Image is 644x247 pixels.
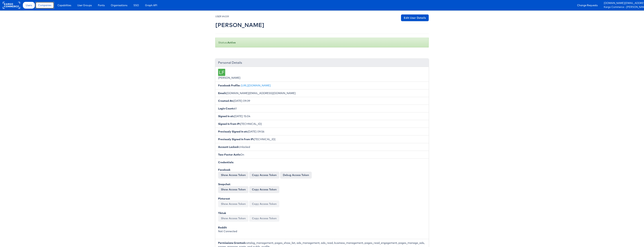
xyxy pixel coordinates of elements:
[57,3,71,7] span: Capabilities
[218,168,230,171] b: Facebook
[604,1,641,5] a: [DOMAIN_NAME][EMAIL_ADDRESS][DOMAIN_NAME]
[218,130,248,133] b: Previously Signed In at:
[218,153,240,156] b: Two-Factor Auth:
[55,2,74,9] a: Capabilities
[604,5,641,9] a: Kargo Commerce - [PERSON_NAME]
[218,226,227,229] b: Reddit
[215,128,429,135] li: [DATE] 09:56
[23,2,35,9] a: Users
[218,172,248,178] button: Show Access Token
[401,14,429,21] a: Edit User Details
[215,38,429,47] div: Status:
[218,186,248,193] button: Show Access Token
[218,161,233,164] b: Credentials
[77,3,92,7] span: User Groups
[133,3,139,7] span: SSO
[218,91,226,95] b: Email:
[215,105,429,112] li: 61
[215,97,429,105] li: [DATE] 09:39
[227,41,236,44] b: Active
[215,135,429,143] li: [TECHNICAL_ID]
[215,59,429,67] div: Personal Details
[218,99,233,103] b: Created At:
[26,3,32,7] span: Users
[215,112,429,120] li: [DATE] 15:04
[218,115,234,118] b: Signed In at:
[215,89,429,97] li: [DOMAIN_NAME][EMAIL_ADDRESS][DOMAIN_NAME]
[218,145,239,149] b: Account Locked:
[215,22,264,28] h2: [PERSON_NAME]
[218,107,234,110] b: Login Count:
[98,3,105,7] span: Fonts
[249,172,279,178] button: Copy Access Token
[108,2,130,9] a: Organisations
[215,158,429,239] li: :
[142,2,160,9] a: Graph API
[215,67,429,82] li: [PERSON_NAME]
[574,2,600,9] a: Change Requests
[111,3,127,7] span: Organisations
[218,183,230,186] b: Snapchat
[35,2,54,9] a: Companies
[215,151,429,159] li: On
[38,3,51,7] span: Companies
[218,138,254,141] b: Previously Signed In from IP:
[95,2,107,9] a: Fonts
[280,172,312,178] a: Debug Access Token
[218,215,248,222] button: Show Access Token
[215,15,229,18] small: USER #4339
[131,2,142,9] a: SSO
[75,2,95,9] a: User Groups
[249,186,279,193] button: Copy Access Token
[249,215,279,222] button: Copy Access Token
[218,69,225,76] div: LF
[218,226,426,233] div: Not Connected
[249,201,279,207] button: Copy Access Token
[241,84,271,87] a: [URL][DOMAIN_NAME]
[218,197,230,200] b: Pinterest
[218,211,226,215] b: Tiktok
[218,241,245,245] b: Permissions Granted:
[218,84,240,87] b: Facebook Profile:
[218,122,240,126] b: Signed In from IP:
[218,201,248,207] button: Show Access Token
[215,120,429,128] li: [TECHNICAL_ID]
[215,143,429,151] li: Unlocked
[145,3,157,7] span: Graph API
